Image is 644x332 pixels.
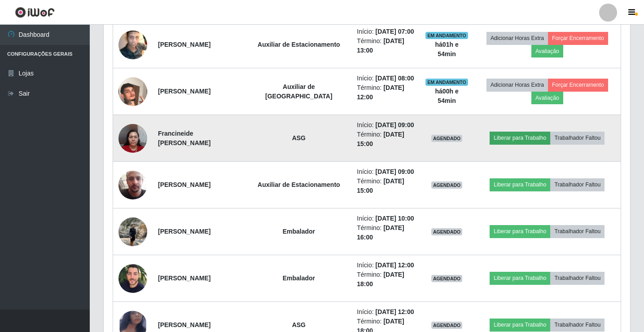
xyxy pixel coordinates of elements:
span: AGENDADO [431,322,463,329]
span: AGENDADO [431,228,463,235]
button: Trabalhador Faltou [550,225,605,238]
button: Trabalhador Faltou [550,132,605,144]
button: Liberar para Trabalho [490,132,550,144]
button: Liberar para Trabalho [490,272,550,284]
button: Forçar Encerramento [548,32,608,44]
strong: Francineide [PERSON_NAME] [158,130,210,146]
li: Término: [357,83,414,102]
time: [DATE] 09:00 [376,168,414,175]
button: Avaliação [531,45,563,58]
img: 1726002463138.jpeg [118,66,147,117]
img: 1716941011713.jpeg [118,27,147,63]
li: Início: [357,307,414,317]
img: 1735852864597.jpeg [118,119,147,157]
strong: [PERSON_NAME] [158,228,210,235]
li: Término: [357,130,414,149]
li: Término: [357,36,414,55]
time: [DATE] 08:00 [376,75,414,82]
span: EM ANDAMENTO [425,32,468,39]
li: Início: [357,214,414,223]
button: Trabalhador Faltou [550,272,605,284]
button: Liberar para Trabalho [490,225,550,238]
strong: Auxiliar de Estacionamento [258,41,340,48]
strong: há 00 h e 54 min [435,88,459,104]
strong: ASG [292,321,306,328]
button: Trabalhador Faltou [550,178,605,191]
button: Liberar para Trabalho [490,319,550,331]
button: Liberar para Trabalho [490,178,550,191]
span: AGENDADO [431,135,463,142]
button: Adicionar Horas Extra [486,32,548,44]
strong: [PERSON_NAME] [158,181,210,188]
span: AGENDADO [431,181,463,189]
li: Início: [357,261,414,270]
strong: [PERSON_NAME] [158,274,210,282]
button: Forçar Encerramento [548,79,608,91]
strong: ASG [292,134,306,142]
strong: Auxiliar de [GEOGRAPHIC_DATA] [265,83,333,100]
strong: Embalador [283,274,315,282]
strong: Embalador [283,228,315,235]
strong: Auxiliar de Estacionamento [258,181,340,188]
strong: [PERSON_NAME] [158,321,210,328]
li: Início: [357,167,414,177]
li: Início: [357,120,414,130]
time: [DATE] 12:00 [376,308,414,315]
li: Início: [357,74,414,83]
time: [DATE] 09:00 [376,121,414,128]
span: AGENDADO [431,275,463,282]
button: Avaliação [531,92,563,104]
button: Trabalhador Faltou [550,319,605,331]
time: [DATE] 12:00 [376,261,414,269]
li: Término: [357,177,414,195]
li: Término: [357,270,414,289]
button: Adicionar Horas Extra [486,79,548,91]
li: Início: [357,27,414,36]
time: [DATE] 10:00 [376,215,414,222]
img: 1700098236719.jpeg [118,212,147,251]
li: Término: [357,223,414,242]
strong: há 01 h e 54 min [435,41,459,58]
strong: [PERSON_NAME] [158,88,210,95]
img: 1745843945427.jpeg [118,159,147,211]
img: 1683118670739.jpeg [118,261,147,296]
span: EM ANDAMENTO [425,79,468,86]
img: CoreUI Logo [15,7,55,18]
time: [DATE] 07:00 [376,28,414,35]
strong: [PERSON_NAME] [158,41,210,48]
